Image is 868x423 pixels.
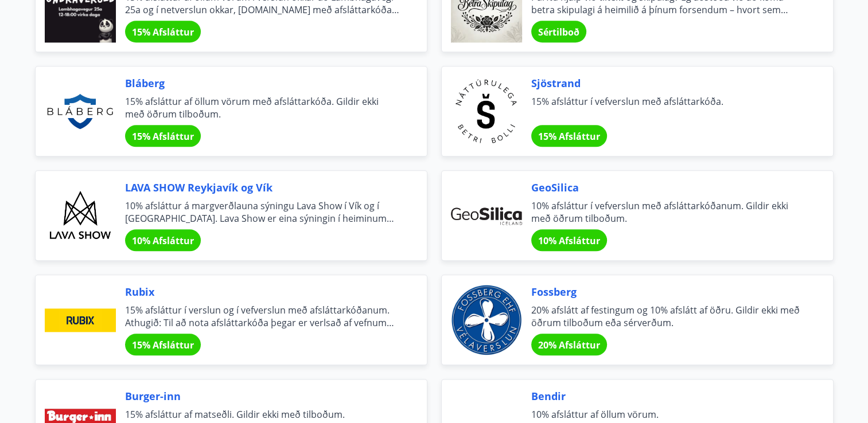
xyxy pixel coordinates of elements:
[531,284,805,299] span: Fossberg
[125,95,399,120] span: 15% afsláttur af öllum vörum með afsláttarkóða. Gildir ekki með öðrum tilboðum.
[531,199,805,225] span: 10% afsláttur í vefverslun með afsláttarkóðanum. Gildir ekki með öðrum tilboðum.
[531,95,805,120] span: 15% afsláttur í vefverslun með afsláttarkóða.
[132,26,194,38] span: 15% Afsláttur
[531,76,805,91] span: Sjöstrand
[538,339,600,351] span: 20% Afsláttur
[531,180,805,195] span: GeoSilica
[125,389,399,404] span: Burger-inn
[132,234,194,247] span: 10% Afsláttur
[125,180,399,195] span: LAVA SHOW Reykjavík og Vík
[125,199,399,225] span: 10% afsláttur á margverðlauna sýningu Lava Show í Vík og í [GEOGRAPHIC_DATA]. Lava Show er eina s...
[125,304,399,329] span: 15% afsláttur í verslun og í vefverslun með afsláttarkóðanum. Athugið: Til að nota afsláttarkóða ...
[132,130,194,143] span: 15% Afsláttur
[531,304,805,329] span: 20% afslátt af festingum og 10% afslátt af öðru. Gildir ekki með öðrum tilboðum eða sérverðum.
[538,26,579,38] span: Sértilboð
[125,284,399,299] span: Rubix
[531,389,805,404] span: Bendir
[125,76,399,91] span: Bláberg
[538,234,600,247] span: 10% Afsláttur
[132,339,194,351] span: 15% Afsláttur
[538,130,600,143] span: 15% Afsláttur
